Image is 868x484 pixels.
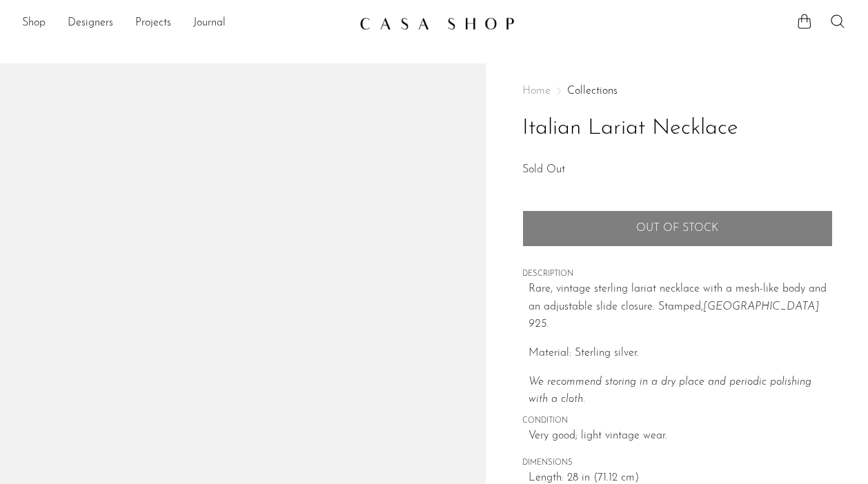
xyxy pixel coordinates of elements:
[68,14,113,32] a: Designers
[522,457,833,470] span: DIMENSIONS
[193,14,226,32] a: Journal
[522,111,833,146] h1: Italian Lariat Necklace
[522,415,833,427] span: CONDITION
[636,222,718,235] span: Out of stock
[567,85,618,97] a: Collections
[522,164,565,175] span: Sold Out
[522,85,833,97] nav: Breadcrumbs
[529,281,833,334] p: Rare, vintage sterling lariat necklace with a mesh-like body and an adjustable slide closure. Sta...
[522,268,833,281] span: DESCRIPTION
[529,427,833,445] span: Very good; light vintage wear.
[522,85,551,97] span: Home
[529,345,833,363] p: Material: Sterling silver.
[135,14,171,32] a: Projects
[22,12,348,35] nav: Desktop navigation
[22,14,46,32] a: Shop
[522,210,833,246] button: Add to cart
[529,376,811,405] i: We recommend storing in a dry place and periodic polishing with a cloth.
[22,12,348,35] ul: NEW HEADER MENU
